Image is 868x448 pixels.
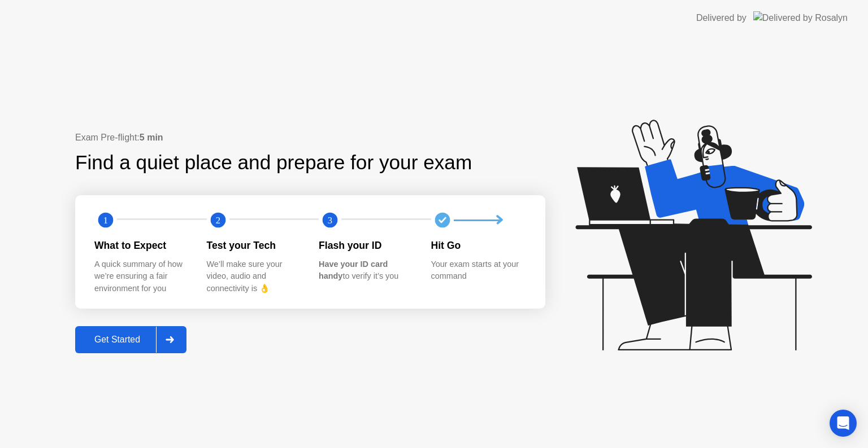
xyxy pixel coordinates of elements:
div: Open Intercom Messenger [830,410,857,437]
div: A quick summary of how we’re ensuring a fair environment for you [94,258,189,295]
div: Flash your ID [319,238,413,253]
div: to verify it’s you [319,258,413,283]
div: Hit Go [431,238,526,253]
div: Find a quiet place and prepare for your exam [75,148,474,178]
div: Test your Tech [207,238,301,253]
text: 2 [215,215,220,226]
b: 5 min [140,133,163,142]
div: We’ll make sure your video, audio and connectivity is 👌 [207,258,301,295]
text: 1 [103,215,108,226]
div: Delivered by [696,11,747,25]
div: Your exam starts at your command [431,258,526,283]
div: Exam Pre-flight: [75,131,545,144]
text: 3 [328,215,332,226]
b: Have your ID card handy [319,260,388,281]
div: Get Started [79,335,156,345]
div: What to Expect [94,238,189,253]
button: Get Started [75,326,186,353]
img: Delivered by Rosalyn [753,11,848,24]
